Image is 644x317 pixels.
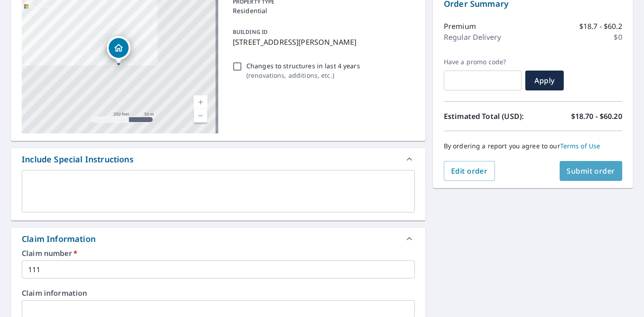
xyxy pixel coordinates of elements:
span: Apply [533,76,557,85]
p: $18.70 - $60.20 [571,111,622,122]
label: Claim information [22,289,415,297]
span: Submit order [567,166,615,176]
div: Include Special Instructions [11,148,426,170]
p: By ordering a report you agree to our [444,142,622,150]
button: Submit order [560,161,623,181]
button: Edit order [444,161,495,181]
div: Include Special Instructions [22,153,134,166]
label: Claim number [22,250,415,257]
span: Edit order [451,166,488,176]
button: Apply [525,71,564,90]
p: Changes to structures in last 4 years [246,61,360,71]
p: Estimated Total (USD): [444,111,533,122]
p: ( renovations, additions, etc. ) [246,71,360,80]
a: Current Level 17, Zoom In [194,95,207,109]
p: $18.7 - $60.2 [579,21,622,32]
div: Claim Information [11,228,426,250]
p: Premium [444,21,476,32]
label: Have a promo code? [444,58,522,66]
a: Terms of Use [560,142,601,150]
p: Regular Delivery [444,32,501,43]
p: [STREET_ADDRESS][PERSON_NAME] [233,37,411,47]
p: BUILDING ID [233,28,268,36]
div: Dropped pin, building 1, Residential property, 916 County Road 29 Pedro, OH 45659 [107,36,130,64]
p: Residential [233,6,411,15]
div: Claim Information [22,233,96,245]
a: Current Level 17, Zoom Out [194,109,207,123]
p: $0 [614,32,622,43]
